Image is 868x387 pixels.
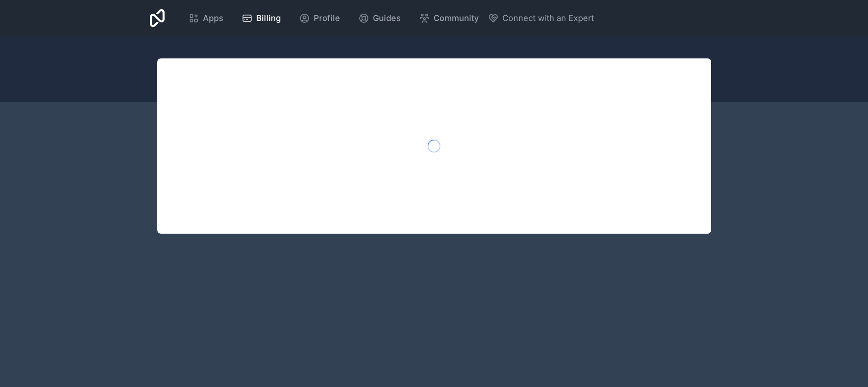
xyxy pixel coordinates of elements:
[234,8,288,28] a: Billing
[373,12,401,25] span: Guides
[314,12,340,25] span: Profile
[434,12,479,25] span: Community
[412,8,486,28] a: Community
[351,8,408,28] a: Guides
[203,12,223,25] span: Apps
[256,12,281,25] span: Billing
[502,12,594,25] span: Connect with an Expert
[181,8,231,28] a: Apps
[488,12,594,25] button: Connect with an Expert
[292,8,347,28] a: Profile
